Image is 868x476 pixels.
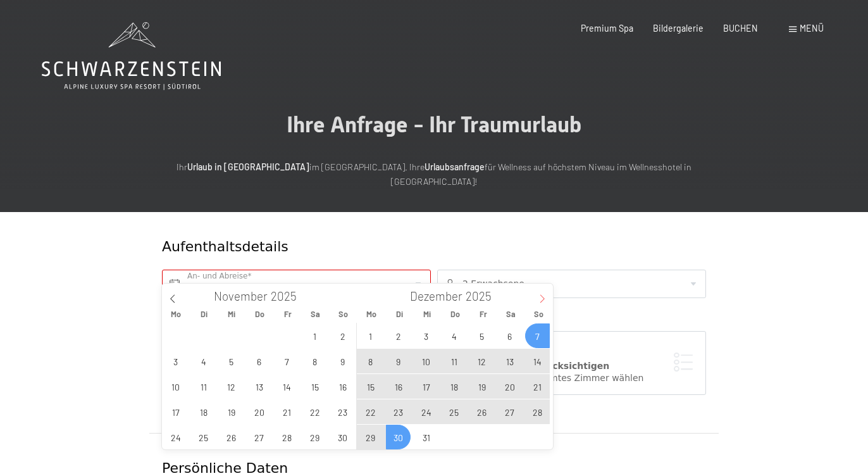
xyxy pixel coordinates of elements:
[414,425,438,449] span: Dezember 31, 2025
[330,425,355,449] span: November 30, 2025
[441,310,469,318] span: Do
[442,374,466,399] span: Dezember 18, 2025
[275,349,299,373] span: November 7, 2025
[219,349,244,373] span: November 5, 2025
[302,310,330,318] span: Sa
[386,399,411,424] span: Dezember 23, 2025
[274,310,302,318] span: Fr
[302,323,327,348] span: November 1, 2025
[330,374,355,399] span: November 16, 2025
[163,349,188,373] span: November 3, 2025
[268,289,309,303] input: Year
[358,374,383,399] span: Dezember 15, 2025
[187,161,309,172] strong: Urlaub in [GEOGRAPHIC_DATA]
[330,310,357,318] span: So
[330,399,355,424] span: November 23, 2025
[219,425,244,449] span: November 26, 2025
[191,349,216,373] span: November 4, 2025
[469,323,494,348] span: Dezember 5, 2025
[302,374,327,399] span: November 15, 2025
[163,399,188,424] span: November 17, 2025
[414,374,438,399] span: Dezember 17, 2025
[581,23,633,34] a: Premium Spa
[385,310,413,318] span: Di
[302,349,327,373] span: November 8, 2025
[163,374,188,399] span: November 10, 2025
[497,349,522,373] span: Dezember 13, 2025
[275,425,299,449] span: November 28, 2025
[302,399,327,424] span: November 22, 2025
[219,374,244,399] span: November 12, 2025
[442,349,466,373] span: Dezember 11, 2025
[525,349,550,373] span: Dezember 14, 2025
[497,374,522,399] span: Dezember 20, 2025
[163,425,188,449] span: November 24, 2025
[413,310,441,318] span: Mi
[414,349,438,373] span: Dezember 10, 2025
[156,160,712,189] p: Ihr im [GEOGRAPHIC_DATA]. Ihre für Wellness auf höchstem Niveau im Wellnesshotel in [GEOGRAPHIC_D...
[302,425,327,449] span: November 29, 2025
[497,399,522,424] span: Dezember 27, 2025
[191,425,216,449] span: November 25, 2025
[469,310,497,318] span: Fr
[723,23,758,34] a: BUCHEN
[497,310,525,318] span: Sa
[469,349,494,373] span: Dezember 12, 2025
[414,399,438,424] span: Dezember 24, 2025
[497,323,522,348] span: Dezember 6, 2025
[442,399,466,424] span: Dezember 25, 2025
[450,372,693,385] div: Ich möchte ein bestimmtes Zimmer wählen
[386,425,411,449] span: Dezember 30, 2025
[162,237,614,257] div: Aufenthaltsdetails
[287,111,581,137] span: Ihre Anfrage - Ihr Traumurlaub
[410,291,462,303] span: Dezember
[191,399,216,424] span: November 18, 2025
[162,310,190,318] span: Mo
[219,399,244,424] span: November 19, 2025
[425,161,485,172] strong: Urlaubsanfrage
[442,323,466,348] span: Dezember 4, 2025
[525,374,550,399] span: Dezember 21, 2025
[386,349,411,373] span: Dezember 9, 2025
[525,323,550,348] span: Dezember 7, 2025
[386,323,411,348] span: Dezember 2, 2025
[357,310,385,318] span: Mo
[525,399,550,424] span: Dezember 28, 2025
[330,323,355,348] span: November 2, 2025
[653,23,704,34] a: Bildergalerie
[330,349,355,373] span: November 9, 2025
[450,360,693,373] div: Zimmerwunsch berücksichtigen
[358,425,383,449] span: Dezember 29, 2025
[469,399,494,424] span: Dezember 26, 2025
[358,349,383,373] span: Dezember 8, 2025
[414,323,438,348] span: Dezember 3, 2025
[800,23,824,34] span: Menü
[191,374,216,399] span: November 11, 2025
[275,399,299,424] span: November 21, 2025
[386,374,411,399] span: Dezember 16, 2025
[358,399,383,424] span: Dezember 22, 2025
[245,310,273,318] span: Do
[247,399,271,424] span: November 20, 2025
[525,310,553,318] span: So
[247,425,271,449] span: November 27, 2025
[275,374,299,399] span: November 14, 2025
[218,310,245,318] span: Mi
[469,374,494,399] span: Dezember 19, 2025
[214,291,268,303] span: November
[462,289,504,303] input: Year
[247,374,271,399] span: November 13, 2025
[358,323,383,348] span: Dezember 1, 2025
[247,349,271,373] span: November 6, 2025
[190,310,218,318] span: Di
